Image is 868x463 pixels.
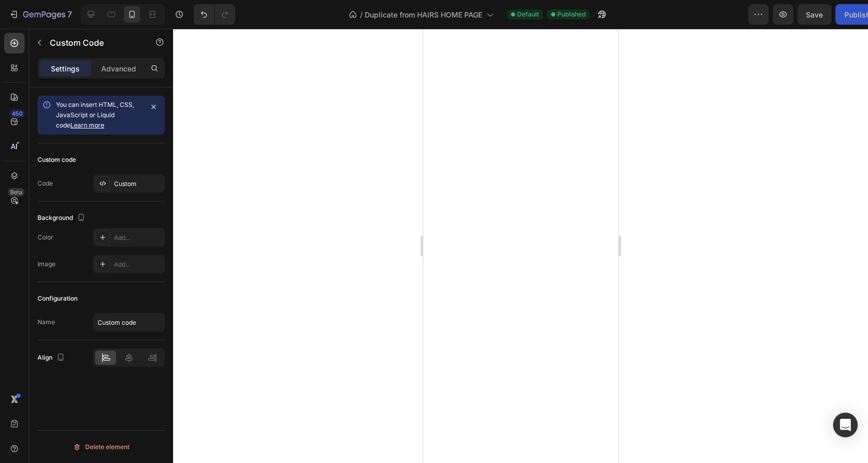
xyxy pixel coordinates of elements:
[517,10,539,19] span: Default
[51,63,80,74] p: Settings
[423,29,618,463] iframe: Design area
[37,155,76,164] div: Custom code
[557,10,586,19] span: Published
[365,9,482,20] span: Duplicate from HAIRS HOME PAGE
[37,211,87,225] div: Background
[114,233,162,243] div: Add...
[56,101,134,129] span: You can insert HTML, CSS, JavaScript or Liquid code
[114,260,162,269] div: Add...
[194,4,235,25] div: Undo/Redo
[8,188,25,196] div: Beta
[73,441,129,453] div: Delete element
[37,439,165,455] button: Delete element
[101,63,136,74] p: Advanced
[50,36,137,49] p: Custom Code
[37,233,53,242] div: Color
[37,260,55,269] div: Image
[114,179,162,189] div: Custom
[360,9,363,20] span: /
[70,121,104,129] a: Learn more
[833,413,858,437] div: Open Intercom Messenger
[67,8,72,21] p: 7
[770,10,787,19] span: Save
[37,179,53,188] div: Code
[800,4,843,25] button: Publish
[762,4,796,25] button: Save
[10,109,25,118] div: 450
[37,351,67,365] div: Align
[808,9,834,20] div: Publish
[4,4,77,25] button: 7
[37,318,55,327] div: Name
[37,294,78,303] div: Configuration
